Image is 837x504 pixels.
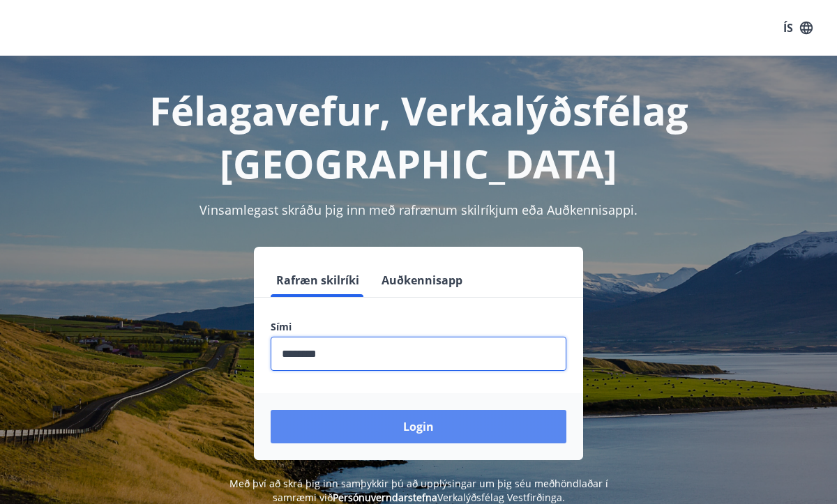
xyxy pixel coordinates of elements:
span: Með því að skrá þig inn samþykkir þú að upplýsingar um þig séu meðhöndlaðar í samræmi við Verkalý... [229,477,608,504]
span: Vinsamlegast skráðu þig inn með rafrænum skilríkjum eða Auðkennisappi. [199,201,638,218]
button: Auðkennisapp [376,264,468,297]
h1: Félagavefur, Verkalýðsfélag [GEOGRAPHIC_DATA] [17,84,820,190]
label: Sími [271,320,566,334]
a: Persónuverndarstefna [333,491,437,504]
button: Login [271,410,566,443]
button: ÍS [776,15,820,40]
button: Rafræn skilríki [271,264,365,297]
